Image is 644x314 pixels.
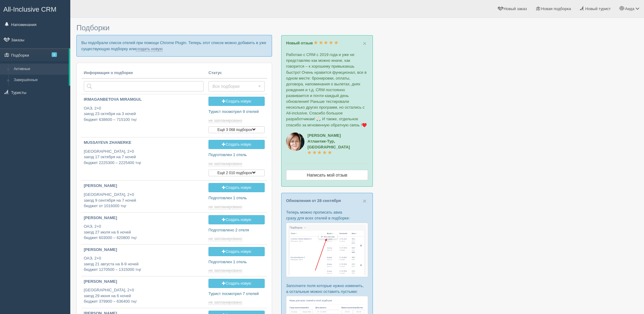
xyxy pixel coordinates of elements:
a: Создать новую [208,140,265,149]
p: [PERSON_NAME] [84,247,204,253]
p: [PERSON_NAME] [84,183,204,189]
p: ОАЭ, 2+0 заезд 21 августа на 8-9 ночей бюджет 1270500 – 1315000 тңг [84,256,204,273]
p: Подготовлен 1 отель [208,152,265,158]
p: Подготовлен 1 отель [208,195,265,201]
span: не запланировано [208,161,242,166]
a: [PERSON_NAME] [GEOGRAPHIC_DATA], 2+0заезд 9 сентября на 7 ночейбюджет от 1016000 тңг [81,181,206,211]
th: Статус [206,68,267,79]
a: Создать новую [208,279,265,288]
p: ОАЭ, 2+0 заезд 27 июля на 6 ночей бюджет 603000 – 620800 тңг [84,224,204,241]
a: Создать новую [208,215,265,224]
p: [GEOGRAPHIC_DATA], 2+0 заезд 29 июня на 6 ночей бюджет 379900 – 636400 тңг [84,287,204,305]
button: Ещё 2 010 подборок [208,170,265,176]
a: создать новую [136,47,163,51]
a: All-Inclusive CRM [0,0,70,17]
span: не запланировано [208,236,242,241]
p: MUSSAYEVA ZHANERKE [84,140,204,146]
span: не запланировано [208,204,242,209]
span: All-Inclusive CRM [3,6,57,13]
span: Новый заказ [504,6,527,11]
a: Создать новую [208,97,265,106]
p: Турист посмотрел 7 отелей [208,291,265,297]
span: Подборки [76,24,109,32]
a: не запланировано [208,268,243,273]
span: не запланировано [208,268,242,273]
p: Подготовлено 2 отеля [208,227,265,233]
span: не запланировано [208,300,242,305]
input: Поиск по стране или туристу [84,81,204,92]
a: [PERSON_NAME]Атлантик-Тур, [GEOGRAPHIC_DATA] [307,133,350,155]
a: [PERSON_NAME] [GEOGRAPHIC_DATA], 2+0заезд 29 июня на 6 ночейбюджет 379900 – 636400 тңг [81,276,206,307]
img: aicrm_2143.jpg [286,133,304,151]
p: Работаю с CRM с 2019 года и уже не представляю как можно иначе, как говорится – к хорошему привык... [286,52,368,128]
span: Все подборки [212,83,257,89]
a: IRMAGANBETOVA MIRAMGUL ОАЭ, 2+0заезд 23 октября на 3 ночейбюджет 638600 – 715100 тңг [81,94,206,128]
p: ОАЭ, 2+0 заезд 23 октября на 3 ночей бюджет 638600 – 715100 тңг [84,106,204,123]
a: не запланировано [208,236,243,241]
a: Написать мой отзыв [286,170,368,180]
img: %D0%BF%D0%BE%D0%B4%D0%B1%D0%BE%D1%80%D0%BA%D0%B0-%D0%B0%D0%B2%D0%B8%D0%B0-1-%D1%81%D1%80%D0%BC-%D... [286,223,368,277]
span: Новый турист [585,6,611,11]
a: не запланировано [208,204,243,209]
button: Close [363,198,366,204]
p: [PERSON_NAME] [84,279,204,285]
a: не запланировано [208,300,243,305]
a: Завершённые [11,75,69,86]
a: не запланировано [208,161,243,166]
p: Подготовлен 1 отель [208,259,265,265]
a: [PERSON_NAME] ОАЭ, 2+0заезд 27 июля на 6 ночейбюджет 603000 – 620800 тңг [81,213,206,244]
p: IRMAGANBETOVA MIRAMGUL [84,97,204,103]
th: Информация о подборке [81,68,206,79]
p: Теперь можно прописать авиа сразу для всех отелей в подборке: [286,209,368,221]
a: Создать новую [208,247,265,256]
button: Close [363,40,366,47]
p: [GEOGRAPHIC_DATA], 2+0 заезд 9 сентября на 7 ночей бюджет от 1016000 тңг [84,192,204,209]
a: MUSSAYEVA ZHANERKE [GEOGRAPHIC_DATA], 2+0заезд 17 октября на 7 ночейбюджет 2225300 – 2225400 тңг [81,137,206,171]
a: Активные [11,64,69,75]
span: × [363,197,366,204]
a: Новый отзыв [286,41,338,45]
span: 2 [52,52,57,57]
a: Обновления от 28 сентября [286,198,341,203]
a: Создать новую [208,183,265,192]
p: [GEOGRAPHIC_DATA], 2+0 заезд 17 октября на 7 ночей бюджет 2225300 – 2225400 тңг [84,149,204,166]
span: Новая подборка [541,6,571,11]
p: Вы подобрали список отелей при помощи Chrome Plugin. Теперь этот список можно добавить в уже суще... [76,35,272,56]
a: [PERSON_NAME] ОАЭ, 2+0заезд 21 августа на 8-9 ночейбюджет 1270500 – 1315000 тңг [81,245,206,275]
p: Заполните поля которые нужно изменить, а остальные можно оставить пустыми: [286,283,368,294]
p: Турист посмотрел 9 отелей [208,109,265,115]
a: не запланировано [208,118,243,123]
button: Ещё 3 068 подборок [208,126,265,133]
span: × [363,40,366,47]
span: Аида [625,6,635,11]
button: Все подборки [208,81,265,92]
span: не запланировано [208,118,242,123]
p: [PERSON_NAME] [84,215,204,221]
